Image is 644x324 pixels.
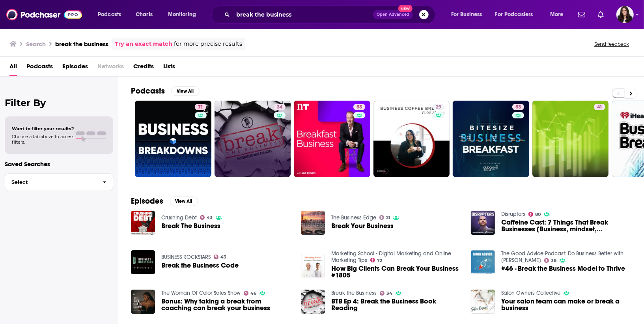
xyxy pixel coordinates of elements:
[277,103,282,111] span: 34
[195,104,206,110] a: 71
[131,86,165,96] h2: Podcasts
[207,216,213,219] span: 43
[592,41,631,47] button: Send feedback
[131,86,200,96] a: PodcastsView All
[471,211,495,235] img: Caffeine Cast: 7 Things That Break Businesses [Business, mindset, entrepreneur, disruptors]
[551,259,556,262] span: 38
[512,104,524,110] a: 53
[161,298,291,311] a: Bonus: Why taking a break from coaching can break your business
[5,97,113,109] h2: Filter By
[5,173,113,191] button: Select
[26,40,46,48] h3: Search
[373,101,450,177] a: 29
[92,8,131,21] button: open menu
[357,103,362,111] span: 53
[501,298,631,311] a: Your salon team can make or break a business
[535,213,541,216] span: 80
[250,292,256,295] span: 46
[170,197,198,206] button: View All
[471,290,495,314] a: Your salon team can make or break a business
[131,250,155,274] img: Break the Business Code
[616,6,634,23] button: Show profile menu
[6,7,82,22] img: Podchaser - Follow, Share and Rate Podcasts
[377,259,382,262] span: 72
[501,265,625,272] a: #46 - Break the Business Model to Thrive
[451,9,482,20] span: For Business
[55,40,108,48] h3: break the business
[501,219,631,232] a: Caffeine Cast: 7 Things That Break Businesses [Business, mindset, entrepreneur, disruptors]
[244,291,257,296] a: 46
[595,8,607,21] a: Show notifications dropdown
[161,223,220,229] span: Break The Business
[163,60,175,76] span: Lists
[131,211,155,235] a: Break The Business
[220,255,226,259] span: 43
[274,104,286,110] a: 34
[380,291,393,296] a: 34
[386,216,390,219] span: 21
[331,214,376,221] a: The Business Edge
[26,60,53,76] a: Podcasts
[331,290,377,296] a: Break the Business
[161,262,239,269] span: Break the Business Code
[215,101,291,177] a: 34
[501,290,560,296] a: Salon Owners Collective
[398,5,413,12] span: New
[490,8,545,21] button: open menu
[373,10,413,19] button: Open AdvancedNew
[331,250,451,264] a: Marketing School - Digital Marketing and Online Marketing Tips
[162,8,206,21] button: open menu
[174,39,242,49] span: for more precise results
[433,104,444,110] a: 29
[12,126,74,131] span: Want to filter your results?
[301,211,325,235] img: Break Your Business
[544,258,557,263] a: 38
[331,265,461,279] a: How Big Clients Can Break Your Business #1805
[98,9,121,20] span: Podcasts
[370,258,383,262] a: 72
[9,60,17,76] a: All
[5,160,113,168] p: Saved Searches
[301,254,325,278] img: How Big Clients Can Break Your Business #1805
[501,250,623,264] a: The Good Advice Podcast: Do Business Better with Blake Binns
[131,196,198,206] a: EpisodesView All
[331,223,394,229] a: Break Your Business
[12,134,74,145] span: Choose a tab above to access filters.
[301,290,325,314] img: BTB Ep 4: Break the Business Book Reading
[471,250,495,274] a: #46 - Break the Business Model to Thrive
[161,214,197,221] a: Crushing Debt
[377,13,409,17] span: Open Advanced
[453,101,529,177] a: 53
[515,103,521,111] span: 53
[575,8,588,21] a: Show notifications dropdown
[135,101,211,177] a: 71
[136,9,153,20] span: Charts
[294,101,370,177] a: 53
[545,8,573,21] button: open menu
[331,298,461,311] a: BTB Ep 4: Break the Business Book Reading
[616,6,634,23] span: Logged in as RebeccaShapiro
[62,60,88,76] a: Episodes
[353,104,365,110] a: 53
[97,60,124,76] span: Networks
[131,8,157,21] a: Charts
[379,215,390,220] a: 21
[131,290,155,314] img: Bonus: Why taking a break from coaching can break your business
[171,86,200,96] button: View All
[161,290,241,296] a: The Woman Of Color Sales Show
[161,254,211,260] a: BUSINESS ROCKSTARS
[133,60,154,76] span: Credits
